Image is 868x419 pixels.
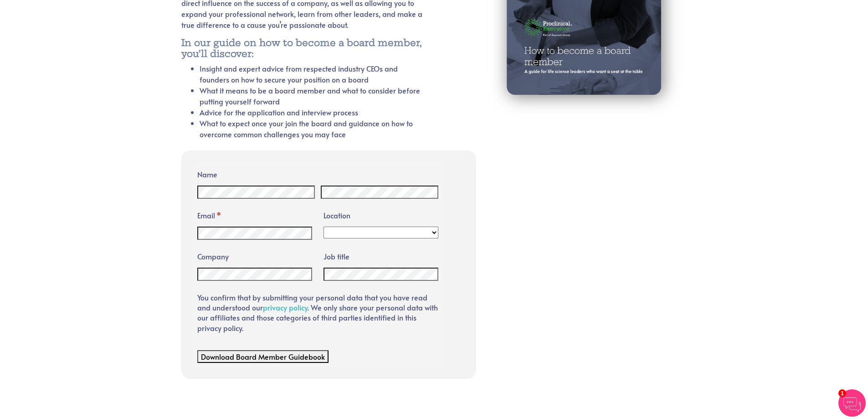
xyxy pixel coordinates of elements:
[324,248,438,261] label: Job title
[324,227,438,238] select: Country
[197,186,315,198] input: First
[263,302,308,312] a: privacy policy
[181,37,427,59] h5: In our guide on how to become a board member, you’ll discover:
[197,292,439,333] p: You confirm that by submitting your personal data that you have read and understood our . We only...
[200,118,427,140] li: What to expect once your join the board and guidance on how to overcome common challenges you may...
[324,207,438,221] legend: Location
[197,350,329,363] button: Download Board Member Guidebook
[838,389,866,417] img: Chatbot
[197,248,312,261] label: Company
[838,389,846,397] span: 1
[197,166,439,180] legend: Name
[201,352,325,362] span: Download Board Member Guidebook
[200,107,427,118] li: Advice for the application and interview process
[197,207,312,221] label: Email
[200,63,427,85] li: Insight and expert advice from respected industry CEOs and founders on how to secure your positio...
[321,186,439,198] input: Last
[200,85,427,107] li: What it means to be a board member and what to consider before putting yourself forward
